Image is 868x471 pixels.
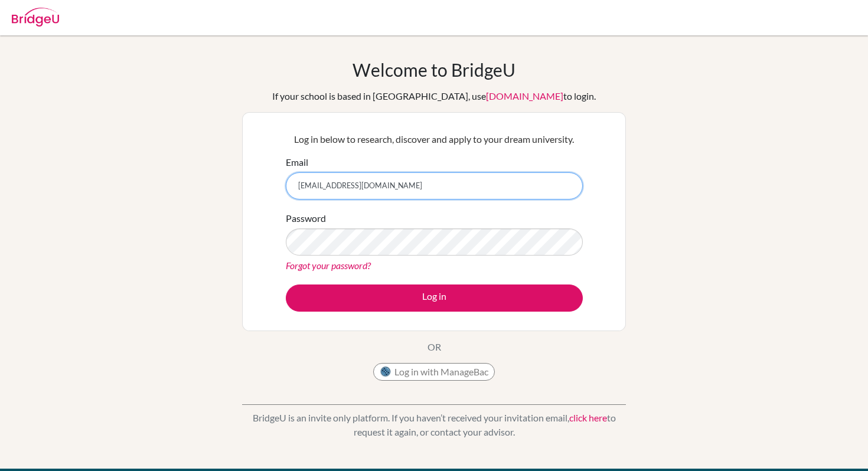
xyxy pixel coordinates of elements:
button: Log in [286,284,583,312]
h1: Welcome to BridgeU [353,59,515,80]
button: Log in with ManageBac [373,363,495,381]
label: Email [286,155,308,169]
a: [DOMAIN_NAME] [486,90,563,102]
img: Bridge-U [12,8,59,27]
a: click here [569,412,607,423]
div: If your school is based in [GEOGRAPHIC_DATA], use to login. [272,89,596,103]
p: Log in below to research, discover and apply to your dream university. [286,132,583,146]
label: Password [286,211,326,225]
p: OR [428,340,441,354]
p: BridgeU is an invite only platform. If you haven’t received your invitation email, to request it ... [242,411,626,439]
a: Forgot your password? [286,260,371,271]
